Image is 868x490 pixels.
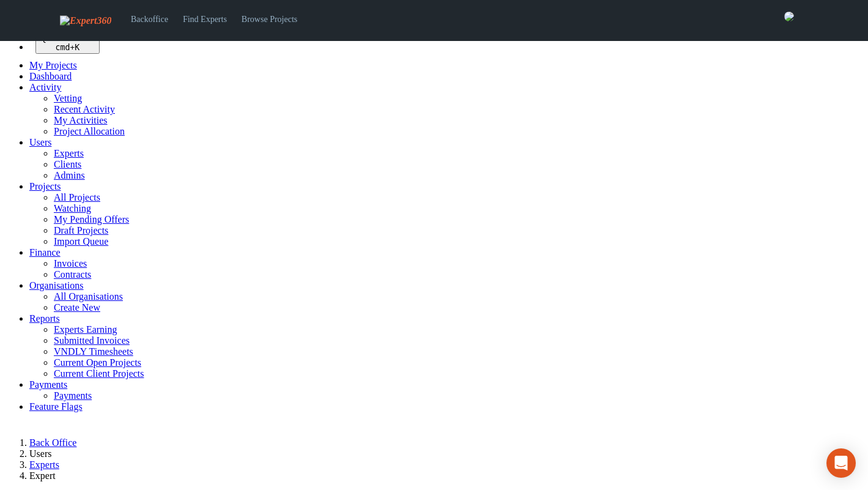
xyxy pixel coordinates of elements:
[29,181,61,191] a: Projects
[784,12,794,21] img: 0421c9a1-ac87-4857-a63f-b59ed7722763-normal.jpeg
[29,247,61,258] a: Finance
[54,291,123,302] a: All Organisations
[826,448,856,478] div: Open Intercom Messenger
[54,214,129,225] a: My Pending Offers
[54,115,108,125] a: My Activities
[29,459,59,470] a: Experts
[54,258,87,269] a: Invoices
[40,43,95,52] div: +
[29,60,77,70] a: My Projects
[54,302,100,313] a: Create New
[29,448,863,459] li: Users
[29,82,61,92] a: Activity
[54,368,144,379] a: Current Client Projects
[29,401,83,412] a: Feature Flags
[55,43,70,52] kbd: cmd
[54,159,81,169] a: Clients
[29,470,863,481] li: Expert
[29,280,84,291] a: Organisations
[54,192,100,202] a: All Projects
[54,148,84,158] a: Experts
[75,43,79,52] kbd: K
[29,137,51,147] a: Users
[54,357,141,368] a: Current Open Projects
[54,269,91,280] a: Contracts
[60,15,111,26] img: Expert360
[29,437,76,448] a: Back Office
[54,225,108,236] a: Draft Projects
[29,71,72,81] a: Dashboard
[54,203,91,213] a: Watching
[29,313,60,324] a: Reports
[29,379,67,390] a: Payments
[54,93,82,103] a: Vetting
[54,104,115,114] a: Recent Activity
[54,346,133,357] a: VNDLY Timesheets
[54,126,125,136] a: Project Allocation
[54,170,85,180] a: Admins
[54,236,108,247] a: Import Queue
[35,32,100,54] button: Quick search... cmd+K
[54,335,130,346] a: Submitted Invoices
[54,390,92,401] a: Payments
[54,324,117,335] a: Experts Earning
